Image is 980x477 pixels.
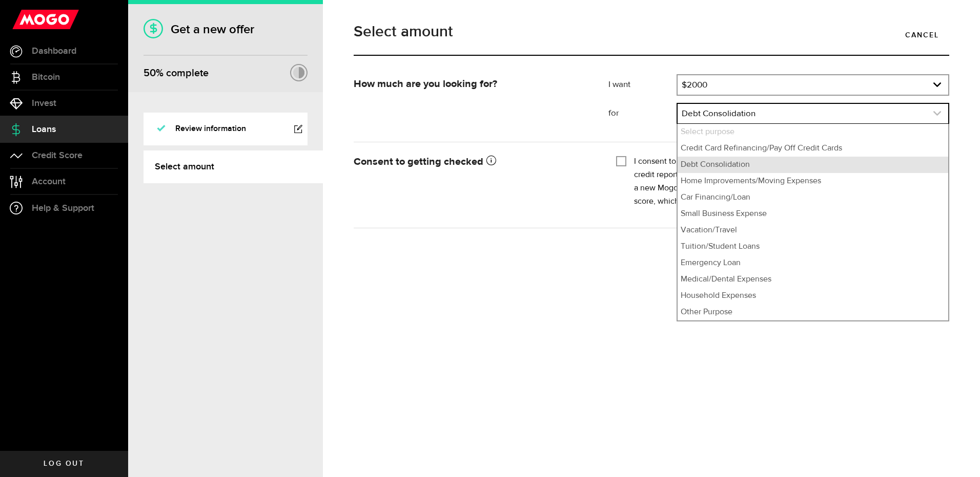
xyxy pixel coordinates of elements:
[32,73,60,82] span: Bitcoin
[44,460,84,467] span: Log out
[32,99,56,108] span: Invest
[8,4,39,35] button: Open LiveChat chat widget
[678,140,948,157] li: Credit Card Refinancing/Pay Off Credit Cards
[678,104,948,123] a: expand select
[678,189,948,206] li: Car Financing/Loan
[678,173,948,189] li: Home Improvements/Moving Expenses
[678,157,948,173] li: Debt Consolidation
[895,24,949,46] a: Cancel
[354,157,496,167] strong: Consent to getting checked
[678,304,948,320] li: Other Purpose
[608,107,677,120] label: for
[32,177,66,186] span: Account
[32,204,94,213] span: Help & Support
[354,24,949,39] h1: Select amount
[32,47,76,56] span: Dashboard
[678,124,948,140] li: Select purpose
[678,222,948,238] li: Vacation/Travel
[144,113,308,145] a: Review information
[678,206,948,222] li: Small Business Expense
[678,255,948,271] li: Emergency Loan
[608,79,677,91] label: I want
[32,151,83,160] span: Credit Score
[678,271,948,288] li: Medical/Dental Expenses
[354,79,497,89] strong: How much are you looking for?
[144,67,156,79] span: 50
[678,238,948,255] li: Tuition/Student Loans
[32,125,56,134] span: Loans
[678,288,948,304] li: Household Expenses
[616,155,626,165] input: I consent to Mogo using my personal information to get a credit score or report from a credit rep...
[634,155,942,208] label: I consent to Mogo using my personal information to get a credit score or report from a credit rep...
[678,75,948,95] a: expand select
[144,150,323,183] a: Select amount
[144,64,209,82] div: % complete
[144,22,308,37] h1: Get a new offer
